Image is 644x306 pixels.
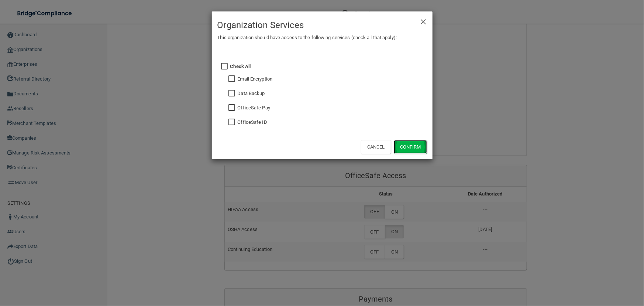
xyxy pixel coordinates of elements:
strong: Check All [230,64,251,69]
button: Cancel [361,140,391,154]
h4: Organization Services [217,17,427,33]
label: OfficeSafe ID [238,118,267,127]
label: OfficeSafe Pay [238,103,270,112]
span: × [420,13,427,28]
label: Email Encryption [238,75,273,84]
label: Data Backup [238,89,265,98]
button: Confirm [394,140,427,154]
p: This organization should have access to the following services (check all that apply): [217,33,427,42]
